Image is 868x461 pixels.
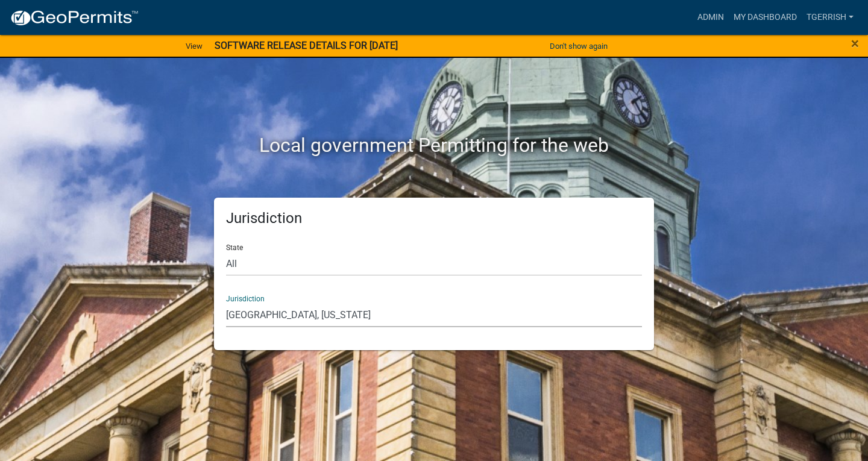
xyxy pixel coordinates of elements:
[802,6,858,29] a: TGERRISH
[545,36,612,56] button: Don't show again
[99,134,769,157] h2: Local government Permitting for the web
[851,36,859,51] button: Close
[729,6,802,29] a: My Dashboard
[215,40,398,51] strong: SOFTWARE RELEASE DETAILS FOR [DATE]
[693,6,729,29] a: Admin
[226,210,642,227] h5: Jurisdiction
[851,35,859,52] span: ×
[181,36,207,56] a: View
